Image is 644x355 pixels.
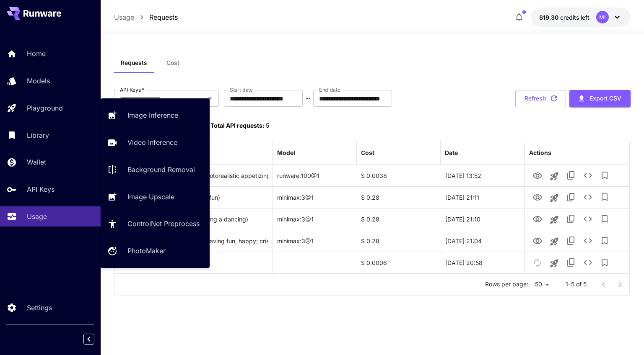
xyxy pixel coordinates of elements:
[532,278,552,291] div: 50
[579,232,596,249] button: See details
[563,189,579,206] button: Copy TaskUUID
[563,211,579,227] button: Copy TaskUUID
[361,149,374,156] div: Cost
[563,232,579,249] button: Copy TaskUUID
[539,13,589,22] div: $19.303
[529,210,546,227] button: View Video
[566,280,587,288] p: 1–5 of 5
[27,157,46,167] p: Wallet
[579,211,596,227] button: See details
[210,122,265,129] span: Total API requests:
[27,184,55,194] p: API Keys
[441,230,525,252] div: 26 Aug, 2025 21:04
[27,49,46,59] p: Home
[596,232,613,249] button: Add to library
[515,90,566,107] button: Refresh
[569,90,631,107] button: Export CSV
[121,59,147,67] span: Requests
[546,190,563,206] button: Launch in playground
[357,252,441,273] div: $ 0.0006
[277,149,295,156] div: Model
[596,189,613,206] button: Add to library
[101,214,210,234] a: ControlNet Preprocess
[127,137,177,147] p: Video Inference
[357,186,441,208] div: $ 0.28
[529,254,546,271] button: This image was created over 7 days ago and needs to be re-generated.
[596,11,609,23] div: MI
[204,93,216,104] button: Open
[445,149,458,156] div: Date
[441,252,525,273] div: 26 Aug, 2025 20:58
[441,186,525,208] div: 26 Aug, 2025 21:11
[529,188,546,206] button: View Video
[273,230,357,252] div: minimax:3@1
[596,211,613,227] button: Add to library
[596,254,613,271] button: Add to library
[563,167,579,184] button: Copy TaskUUID
[357,208,441,230] div: $ 0.28
[546,168,563,185] button: Launch in playground
[357,165,441,186] div: $ 0.0038
[306,93,310,103] p: ~
[485,280,528,288] p: Rows per page:
[83,334,94,345] button: Collapse sidebar
[596,167,613,184] button: Add to library
[27,76,50,86] p: Models
[127,219,200,229] p: ControlNet Preprocess
[563,254,579,271] button: Copy TaskUUID
[579,167,596,184] button: See details
[149,12,178,22] p: Requests
[531,8,631,27] button: $19.303
[127,165,195,175] p: Background Removal
[101,241,210,261] a: PhotoMaker
[27,103,63,113] p: Playground
[101,132,210,153] a: Video Inference
[273,186,357,208] div: minimax:3@1
[357,230,441,252] div: $ 0.28
[266,122,269,129] span: 5
[127,110,178,120] p: Image Inference
[529,167,546,184] button: View Image
[273,208,357,230] div: minimax:3@1
[441,208,525,230] div: 26 Aug, 2025 21:10
[101,159,210,180] a: Background Removal
[166,59,179,67] span: Cost
[560,14,589,21] span: credits left
[529,232,546,249] button: View Video
[319,86,340,93] label: End date
[101,186,210,207] a: Image Upscale
[127,246,166,256] p: PhotoMaker
[120,86,144,93] label: API Keys
[114,12,134,22] p: Usage
[90,332,101,347] div: Collapse sidebar
[230,86,253,93] label: Start date
[127,192,174,202] p: Image Upscale
[529,149,551,156] div: Actions
[273,165,357,186] div: runware:100@1
[27,303,52,313] p: Settings
[114,12,178,22] nav: breadcrumb
[579,254,596,271] button: See details
[546,233,563,250] button: Launch in playground
[579,189,596,206] button: See details
[101,105,210,126] a: Image Inference
[546,255,563,272] button: Launch in playground
[441,165,525,186] div: 01 Sep, 2025 13:52
[27,130,49,140] p: Library
[27,211,47,221] p: Usage
[546,211,563,228] button: Launch in playground
[539,14,560,21] span: $19.30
